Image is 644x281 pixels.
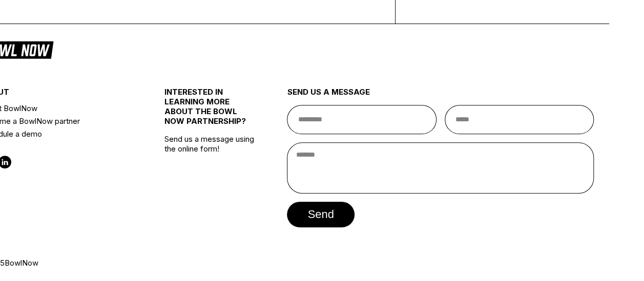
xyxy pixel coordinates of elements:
div: send us a message [287,87,594,105]
button: send [287,202,354,227]
div: Send us a message using the online form! [164,64,257,258]
div: INTERESTED IN LEARNING MORE ABOUT THE BOWL NOW PARTNERSHIP? [164,87,257,134]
